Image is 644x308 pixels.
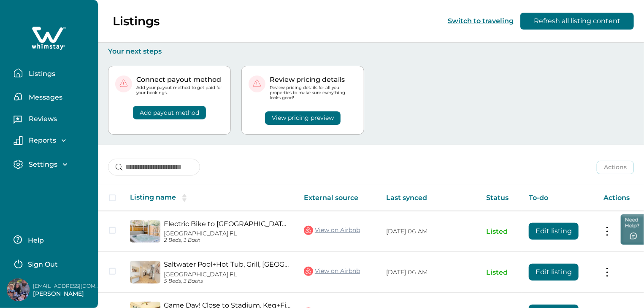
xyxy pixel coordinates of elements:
[304,266,360,277] a: View on Airbnb
[597,161,634,174] button: Actions
[164,237,290,243] p: 2 Beds, 1 Bath
[28,260,58,269] p: Sign Out
[26,115,57,123] p: Reviews
[529,264,579,281] button: Edit listing
[304,225,360,236] a: View on Airbnb
[108,47,634,56] p: Your next steps
[164,278,290,284] p: 5 Beds, 3 Baths
[133,106,206,119] button: Add payout method
[486,268,515,277] p: Listed
[164,271,290,278] p: [GEOGRAPHIC_DATA], FL
[14,88,91,105] button: Messages
[130,220,160,243] img: propertyImage_Electric Bike to Siesta Beach. Hot Tub Cottage.
[130,261,160,284] img: propertyImage_Saltwater Pool+Hot Tub, Grill, Walk Downtown
[25,236,44,245] p: Help
[14,231,88,248] button: Help
[7,278,30,301] img: Whimstay Host
[123,185,297,211] th: Listing name
[33,282,100,290] p: [EMAIL_ADDRESS][DOMAIN_NAME]
[26,70,55,78] p: Listings
[448,17,514,25] button: Switch to traveling
[386,227,473,236] p: [DATE] 06 AM
[164,230,290,237] p: [GEOGRAPHIC_DATA], FL
[164,260,290,268] a: Saltwater Pool+Hot Tub, Grill, [GEOGRAPHIC_DATA]
[33,290,100,298] p: [PERSON_NAME]
[136,85,224,95] p: Add your payout method to get paid for your bookings.
[486,227,515,236] p: Listed
[26,160,57,169] p: Settings
[176,194,193,202] button: sorting
[113,14,160,28] p: Listings
[597,185,644,211] th: Actions
[14,112,91,129] button: Reviews
[522,185,597,211] th: To-do
[270,76,357,84] p: Review pricing details
[520,13,634,30] button: Refresh all listing content
[164,220,290,228] a: Electric Bike to [GEOGRAPHIC_DATA]. Hot Tub Cottage.
[14,255,88,272] button: Sign Out
[14,159,91,169] button: Settings
[136,76,224,84] p: Connect payout method
[14,65,91,81] button: Listings
[386,268,473,277] p: [DATE] 06 AM
[379,185,479,211] th: Last synced
[14,136,91,145] button: Reports
[479,185,522,211] th: Status
[26,136,56,145] p: Reports
[297,185,379,211] th: External source
[265,111,341,125] button: View pricing preview
[270,85,357,101] p: Review pricing details for all your properties to make sure everything looks good!
[26,93,62,102] p: Messages
[529,223,579,240] button: Edit listing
